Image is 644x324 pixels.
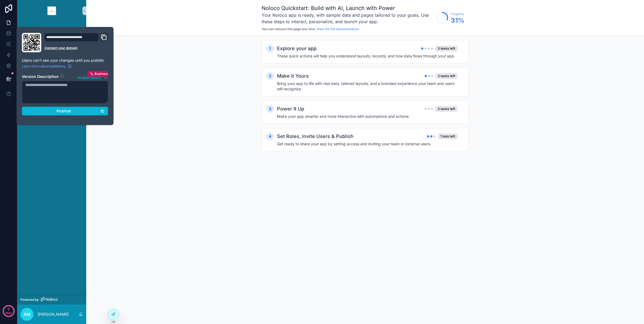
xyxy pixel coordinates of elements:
span: Progress [451,12,464,16]
h3: Your Noloco app is ready, with sample data and pages tailored to your goals. Use these steps to i... [262,12,434,25]
button: Publish [22,107,108,115]
span: Publish [57,109,71,113]
p: Users can't see your changes until you publish. [22,58,108,63]
h2: Version Description [22,74,59,80]
div: Domain and Custom Link [44,33,108,52]
span: You can remove this page any time. [262,27,316,31]
button: Version historyBusiness [77,74,108,80]
span: 31 % [451,16,464,25]
a: Connect your domain [44,46,108,50]
span: Powered by [20,298,39,302]
p: [PERSON_NAME] [38,312,69,317]
a: Powered by [17,295,86,305]
div: scrollable content [17,22,86,74]
span: AM [23,311,30,318]
a: App Setup [20,25,83,35]
span: Business [95,72,110,76]
span: Version history [77,74,101,80]
p: days [5,309,12,316]
span: Learn more about publishing [22,64,65,68]
h1: Noloco Quickstart: Build with AI, Launch with Power [262,4,434,12]
p: 7 [8,307,10,312]
a: View the full documentation. [317,27,360,31]
a: Learn more about publishing [22,64,72,68]
img: App logo [47,6,56,15]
